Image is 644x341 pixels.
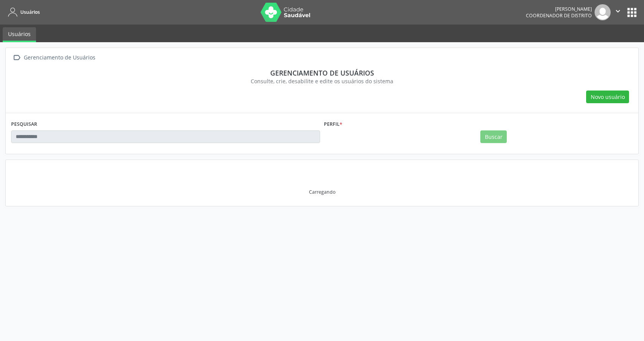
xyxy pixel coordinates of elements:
[3,27,36,42] a: Usuários
[625,6,639,19] button: apps
[324,119,342,130] label: Perfil
[480,130,507,143] button: Buscar
[595,4,611,20] img: img
[11,52,97,63] a:  Gerenciamento de Usuários
[16,69,628,77] div: Gerenciamento de usuários
[309,189,335,195] div: Carregando
[11,119,37,130] label: PESQUISAR
[20,9,40,15] span: Usuários
[586,91,629,104] button: Novo usuário
[22,52,97,63] div: Gerenciamento de Usuários
[526,12,592,19] span: Coordenador de Distrito
[16,77,628,85] div: Consulte, crie, desabilite e edite os usuários do sistema
[614,7,622,15] i: 
[611,4,625,20] button: 
[5,6,40,18] a: Usuários
[591,93,625,101] span: Novo usuário
[11,52,22,63] i: 
[526,6,592,12] div: [PERSON_NAME]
